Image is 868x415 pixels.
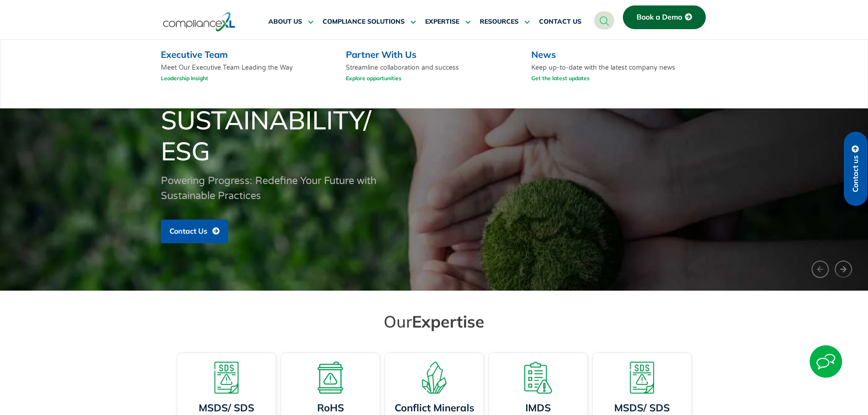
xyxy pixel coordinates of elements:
span: Contact Us [169,227,207,236]
span: RESOURCES [480,18,519,26]
a: Executive Team [161,49,228,60]
a: navsearch-button [594,11,614,30]
h1: Sustainability/ ESG [161,104,708,166]
img: A list board with a warning [522,362,554,394]
a: Contact us [844,132,868,206]
a: Book a Demo [623,5,706,29]
a: Explore opportunities [346,72,401,84]
img: A warning board with SDS displaying [211,362,242,394]
span: Expertise [412,311,484,332]
p: Streamline collaboration and success [346,63,459,87]
span: CONTACT US [539,18,581,26]
span: COMPLIANCE SOLUTIONS [323,18,405,26]
a: COMPLIANCE SOLUTIONS [323,11,416,33]
span: Powering Progress: Redefine Your Future with Sustainable Practices [161,175,376,202]
a: RoHS [317,401,344,414]
a: MSDS/ SDS [614,401,670,414]
a: RESOURCES [480,11,530,33]
a: News [531,49,556,60]
p: Keep up-to-date with the latest company news [531,63,704,87]
a: Leadership Insight [161,72,208,84]
a: Get the latest updates [531,72,590,84]
a: Partner With Us [346,49,416,60]
img: Start Chat [810,345,842,378]
a: IMDS [525,401,551,414]
img: A board with a warning sign [314,362,346,394]
span: Book a Demo [637,13,682,21]
img: logo-one.svg [163,11,236,32]
a: MSDS/ SDS [199,401,254,414]
span: ABOUT US [268,18,302,26]
img: A warning board with SDS displaying [626,362,658,394]
img: A representation of minerals [418,362,450,394]
h2: Our [179,311,689,332]
a: ABOUT US [268,11,313,33]
a: CONTACT US [539,11,581,33]
a: Conflict Minerals [394,401,474,414]
a: EXPERTISE [425,11,471,33]
a: Contact Us [161,220,228,243]
p: Meet Our Executive Team Leading the Way [161,63,334,87]
span: Contact us [852,155,860,192]
span: EXPERTISE [425,18,459,26]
